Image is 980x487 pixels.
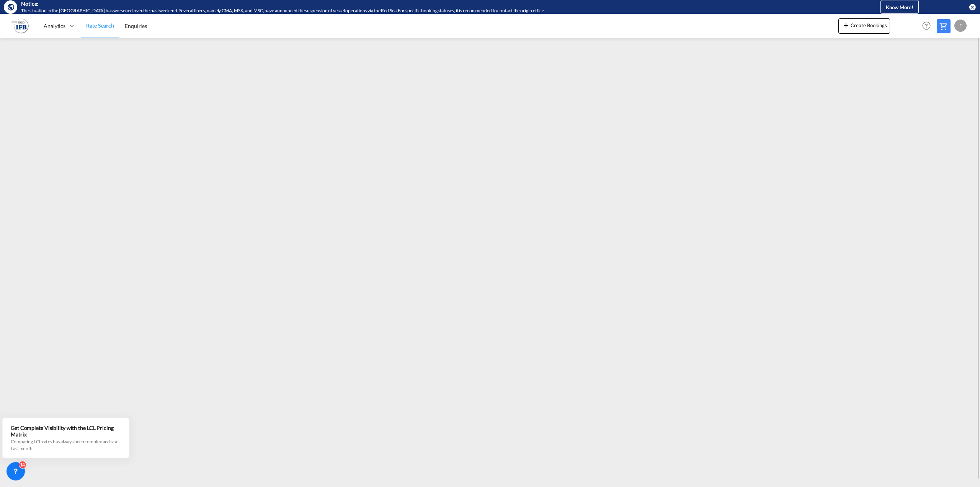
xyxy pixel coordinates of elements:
[44,22,65,30] span: Analytics
[86,22,114,29] span: Rate Search
[920,19,937,33] div: Help
[11,17,29,34] img: b628ab10256c11eeb52753acbc15d091.png
[119,13,152,38] a: Enquiries
[920,19,933,32] span: Help
[38,13,81,38] div: Analytics
[21,8,830,14] div: The situation in the Red Sea has worsened over the past weekend. Several liners, namely CMA, MSK,...
[841,21,851,30] md-icon: icon-plus 400-fg
[954,20,967,32] div: F
[7,3,15,11] md-icon: icon-earth
[838,18,890,34] button: icon-plus 400-fgCreate Bookings
[886,4,913,10] span: Know More!
[969,3,976,11] button: icon-close-circle
[125,23,147,29] span: Enquiries
[81,13,119,38] a: Rate Search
